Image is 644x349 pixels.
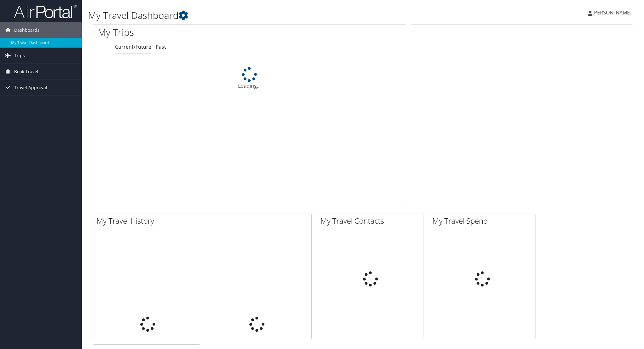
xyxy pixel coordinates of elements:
[98,26,271,39] h1: My Trips
[88,9,454,22] h1: My Travel Dashboard
[97,215,311,226] h2: My Travel History
[14,80,47,95] span: Travel Approval
[14,4,77,19] img: airportal-logo.png
[93,67,406,90] div: Loading...
[592,9,631,16] span: [PERSON_NAME]
[156,43,166,50] a: Past
[588,3,638,22] a: [PERSON_NAME]
[115,43,151,50] a: Current/Future
[320,215,424,226] h2: My Travel Contacts
[14,48,25,63] span: Trips
[432,215,536,226] h2: My Travel Spend
[14,22,40,38] span: Dashboards
[14,64,38,79] span: Book Travel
